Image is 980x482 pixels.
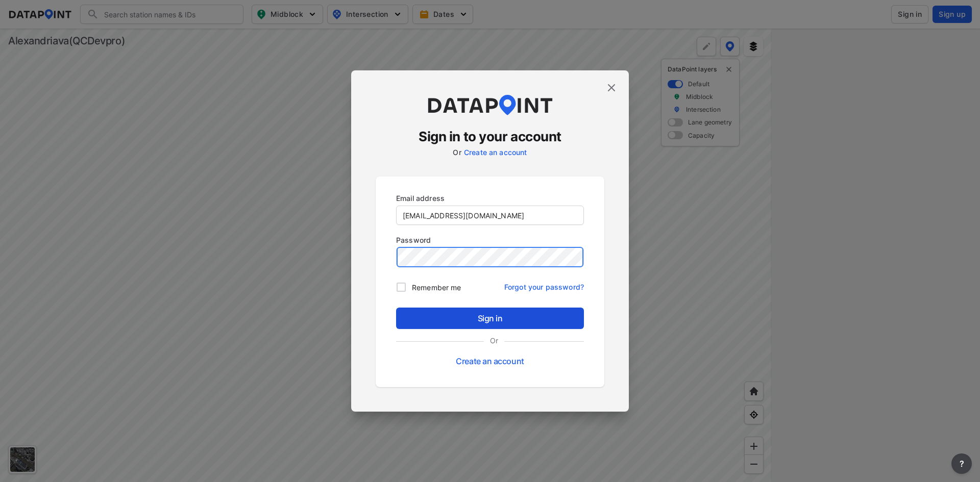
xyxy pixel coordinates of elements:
span: ? [958,458,966,470]
span: Remember me [412,282,461,293]
p: Email address [396,193,584,204]
img: dataPointLogo.9353c09d.svg [426,95,554,115]
input: you@example.com [397,206,583,224]
a: Create an account [464,148,527,157]
label: Or [484,335,504,346]
img: close.efbf2170.svg [605,82,618,94]
h3: Sign in to your account [376,128,604,146]
a: Forgot your password? [504,276,584,292]
p: Password [396,235,584,245]
button: more [951,453,972,474]
button: Sign in [396,308,584,329]
a: Create an account [456,356,524,366]
label: Or [453,148,461,157]
span: Sign in [404,312,576,324]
